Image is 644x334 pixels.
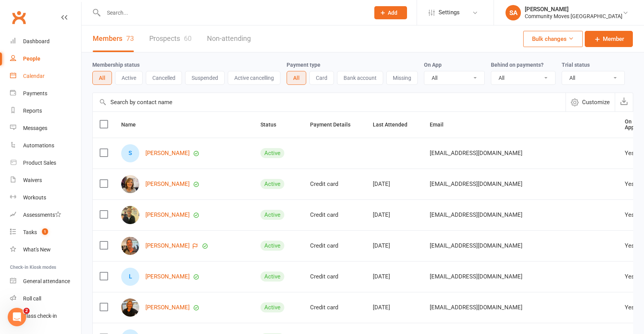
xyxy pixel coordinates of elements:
label: Behind on payments? [491,62,544,68]
a: Workouts [10,189,81,206]
button: All [92,71,112,85]
span: Customize [582,98,610,107]
div: Payments [23,90,47,96]
a: [PERSON_NAME] [145,212,190,218]
button: Suspended [185,71,225,85]
button: Customize [566,93,615,111]
iframe: Intercom live chat [8,308,26,326]
div: Roll call [23,295,41,302]
img: Ant [121,237,139,255]
span: Member [603,34,624,44]
span: Last Attended [373,121,416,128]
div: [DATE] [373,181,416,187]
span: 1 [42,228,48,235]
span: [EMAIL_ADDRESS][DOMAIN_NAME] [430,177,522,191]
button: Email [430,120,452,129]
div: [PERSON_NAME] [525,6,622,13]
img: David [121,206,139,224]
a: What's New [10,241,81,258]
div: Yes [625,273,634,280]
input: Search... [101,7,364,18]
a: Automations [10,137,81,154]
div: General attendance [23,278,70,284]
div: Assessments [23,212,61,218]
div: Product Sales [23,160,56,166]
button: Cancelled [146,71,182,85]
div: Yes [625,181,634,187]
div: Active [260,302,284,312]
button: Bank account [337,71,383,85]
div: Yes [625,150,634,157]
span: Settings [439,4,460,21]
label: Trial status [562,62,590,68]
div: Waivers [23,177,42,183]
span: [EMAIL_ADDRESS][DOMAIN_NAME] [430,146,522,160]
div: People [23,56,40,62]
a: Payments [10,85,81,102]
button: Last Attended [373,120,416,129]
div: Active [260,179,284,189]
div: What's New [23,246,51,253]
div: Messages [23,125,47,131]
a: Non-attending [207,25,251,52]
input: Search by contact name [93,93,566,111]
button: Card [309,71,334,85]
div: Credit card [310,212,359,218]
span: [EMAIL_ADDRESS][DOMAIN_NAME] [430,269,522,284]
div: [DATE] [373,243,416,249]
button: Active [115,71,143,85]
div: SA [506,5,521,20]
div: Yes [625,304,634,311]
a: [PERSON_NAME] [145,150,190,157]
span: Add [388,10,397,16]
div: [DATE] [373,304,416,311]
span: Status [260,121,285,128]
button: Active cancelling [228,71,280,85]
div: Automations [23,142,54,148]
a: [PERSON_NAME] [145,273,190,280]
div: Active [260,148,284,158]
button: Status [260,120,285,129]
button: Missing [386,71,418,85]
button: All [287,71,306,85]
a: Dashboard [10,33,81,50]
span: Name [121,121,144,128]
div: Credit card [310,304,359,311]
div: Class check-in [23,313,57,319]
button: Name [121,120,144,129]
div: Credit card [310,273,359,280]
div: Reports [23,108,42,114]
div: Active [260,241,284,251]
div: Active [260,272,284,282]
a: [PERSON_NAME] [145,243,190,249]
div: Calendar [23,73,45,79]
a: Members73 [93,25,134,52]
a: Tasks 1 [10,224,81,241]
div: Community Moves [GEOGRAPHIC_DATA] [525,13,622,20]
a: General attendance kiosk mode [10,273,81,290]
img: Deb [121,299,139,317]
a: Roll call [10,290,81,307]
div: Workouts [23,194,46,201]
a: [PERSON_NAME] [145,181,190,187]
div: [DATE] [373,273,416,280]
a: Clubworx [9,8,28,27]
div: Credit card [310,243,359,249]
a: Assessments [10,206,81,224]
a: [PERSON_NAME] [145,304,190,311]
div: Tasks [23,229,37,235]
button: Add [374,6,407,19]
span: 2 [23,308,30,314]
a: People [10,50,81,67]
span: Payment Details [310,121,359,128]
span: [EMAIL_ADDRESS][DOMAIN_NAME] [430,207,522,222]
a: Messages [10,120,81,137]
a: Product Sales [10,154,81,172]
label: Membership status [92,62,140,68]
a: Reports [10,102,81,120]
a: Calendar [10,67,81,85]
div: Yes [625,212,634,218]
div: Lynn [121,268,139,286]
span: [EMAIL_ADDRESS][DOMAIN_NAME] [430,300,522,315]
a: Class kiosk mode [10,307,81,325]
